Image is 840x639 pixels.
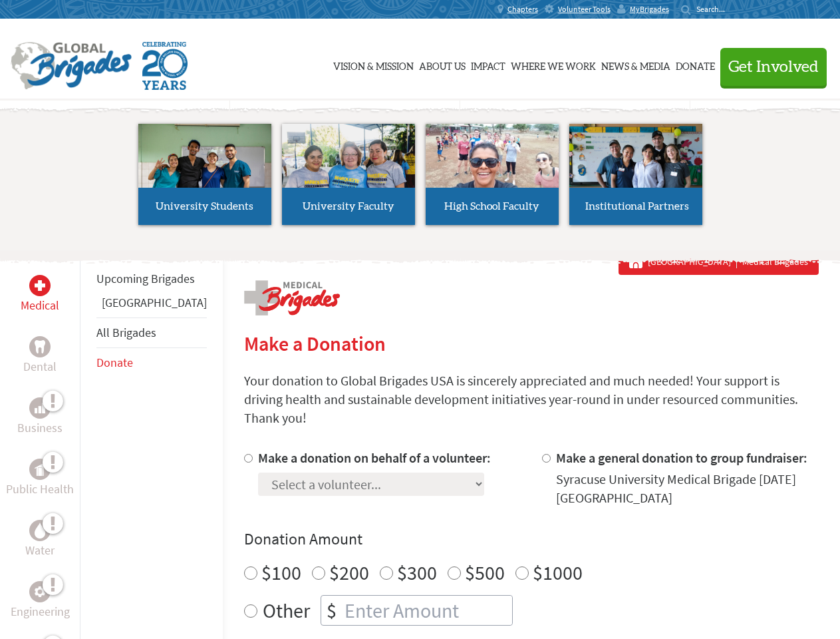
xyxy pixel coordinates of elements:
[630,4,669,15] span: MyBrigades
[102,295,207,310] a: [GEOGRAPHIC_DATA]
[329,560,369,585] label: $200
[556,470,819,507] div: Syracuse University Medical Brigade [DATE] [GEOGRAPHIC_DATA]
[585,201,689,212] span: Institutional Partners
[17,419,63,437] p: Business
[342,596,512,625] input: Enter Amount
[558,4,611,15] span: Volunteer Tools
[6,480,74,499] p: Public Health
[303,201,394,212] span: University Faculty
[35,403,45,413] img: Business
[244,280,340,316] img: logo-medical.png
[282,124,415,225] a: University Faculty
[23,357,57,376] p: Dental
[138,124,271,212] img: menu_brigades_submenu_1.jpg
[11,581,70,621] a: EngineeringEngineering
[21,275,59,315] a: MedicalMedical
[444,201,539,212] span: High School Faculty
[35,463,45,476] img: Public Health
[25,541,55,560] p: Water
[96,271,195,286] a: Upcoming Brigades
[96,264,207,294] li: Upcoming Brigades
[569,124,702,225] a: Institutional Partners
[569,124,702,212] img: menu_brigades_submenu_4.jpg
[261,560,301,585] label: $100
[11,602,70,621] p: Engineering
[333,31,414,98] a: Vision & Mission
[142,42,188,90] img: Global Brigades Celebrating 20 Years
[511,31,596,98] a: Where We Work
[25,520,55,560] a: WaterWater
[17,397,63,437] a: BusinessBusiness
[156,201,253,212] span: University Students
[556,449,807,466] label: Make a general donation to group fundraiser:
[426,124,559,188] img: menu_brigades_submenu_3.jpg
[35,340,45,353] img: Dental
[263,595,310,626] label: Other
[244,529,819,550] h4: Donation Amount
[29,397,51,419] div: Business
[23,336,57,376] a: DentalDental
[21,296,59,315] p: Medical
[728,59,819,75] span: Get Involved
[533,560,583,585] label: $1000
[244,331,819,355] h2: Make a Donation
[35,523,45,538] img: Water
[29,520,51,541] div: Water
[507,4,538,15] span: Chapters
[35,280,45,291] img: Medical
[29,336,51,357] div: Dental
[397,560,437,585] label: $300
[96,294,207,318] li: Panama
[258,449,491,466] label: Make a donation on behalf of a volunteer:
[96,325,156,340] a: All Brigades
[29,275,51,296] div: Medical
[676,31,715,98] a: Donate
[601,31,670,98] a: News & Media
[426,124,559,225] a: High School Faculty
[696,4,734,14] input: Search...
[244,371,819,427] p: Your donation to Global Brigades USA is sincerely appreciated and much needed! Your support is dr...
[96,348,207,377] li: Donate
[282,124,415,213] img: menu_brigades_submenu_2.jpg
[29,459,51,480] div: Public Health
[419,31,466,98] a: About Us
[471,31,505,98] a: Impact
[35,586,45,597] img: Engineering
[138,124,271,225] a: University Students
[96,355,133,370] a: Donate
[321,596,342,625] div: $
[720,48,827,86] button: Get Involved
[465,560,505,585] label: $500
[29,581,51,602] div: Engineering
[96,318,207,348] li: All Brigades
[6,459,74,499] a: Public HealthPublic Health
[11,42,132,90] img: Global Brigades Logo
